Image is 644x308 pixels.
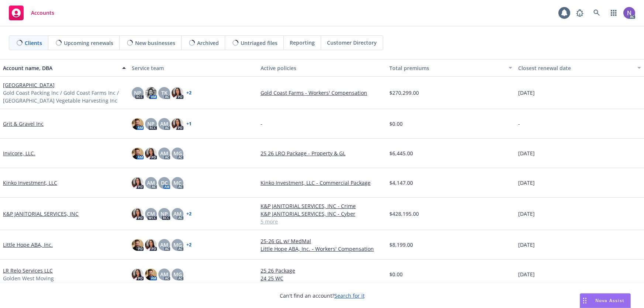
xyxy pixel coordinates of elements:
[261,210,383,218] a: K&P JANITORIAL SERVICES, INC - Cyber
[172,118,183,130] img: photo
[161,89,168,97] span: TK
[518,64,633,72] div: Closest renewal date
[145,148,157,159] img: photo
[132,269,144,280] img: photo
[132,208,144,220] img: photo
[197,39,219,47] span: Archived
[160,241,168,249] span: AM
[518,241,535,249] span: [DATE]
[173,241,182,249] span: MG
[327,39,377,46] span: Customer Directory
[580,294,589,308] div: Drag to move
[518,179,535,187] span: [DATE]
[172,87,183,99] img: photo
[147,120,155,128] span: NP
[258,59,386,77] button: Active policies
[518,270,535,278] span: [DATE]
[389,210,419,218] span: $428,195.00
[145,239,157,251] img: photo
[186,212,192,216] a: + 2
[580,293,631,308] button: Nova Assist
[518,149,535,157] span: [DATE]
[3,267,53,274] a: LR Relo Services LLC
[261,149,383,157] a: 25 26 LRO Package - Property & GL
[160,149,168,157] span: AM
[161,210,168,218] span: NP
[147,210,155,218] span: CM
[389,179,413,187] span: $4,147.00
[3,274,54,282] span: Golden West Moving
[186,243,192,247] a: + 2
[389,89,419,97] span: $270,299.00
[261,274,383,282] a: 24 25 WC
[132,239,144,251] img: photo
[186,91,192,95] a: + 2
[6,3,57,23] a: Accounts
[132,177,144,189] img: photo
[3,64,118,72] div: Account name, DBA
[173,179,182,187] span: MC
[186,122,192,126] a: + 1
[386,59,515,77] button: Total premiums
[606,6,621,20] a: Switch app
[572,6,587,20] a: Report a Bug
[64,39,113,47] span: Upcoming renewals
[389,241,413,249] span: $8,199.00
[518,89,535,97] span: [DATE]
[132,64,255,72] div: Service team
[261,89,383,97] a: Gold Coast Farms - Workers' Compensation
[145,269,157,280] img: photo
[261,267,383,274] a: 25 26 Package
[334,292,365,299] a: Search for it
[132,148,144,159] img: photo
[389,120,403,128] span: $0.00
[515,59,644,77] button: Closest renewal date
[3,210,79,218] a: K&P JANITORIAL SERVICES, INC
[145,87,157,99] img: photo
[261,64,383,72] div: Active policies
[280,292,365,300] span: Can't find an account?
[3,241,53,249] a: Little Hope ABA, Inc.
[173,149,182,157] span: MG
[595,297,624,304] span: Nova Assist
[173,270,182,278] span: MG
[261,120,262,128] span: -
[173,210,182,218] span: AM
[135,39,175,47] span: New businesses
[147,179,155,187] span: AM
[518,210,535,218] span: [DATE]
[161,179,168,187] span: DC
[589,6,604,20] a: Search
[3,81,55,89] a: [GEOGRAPHIC_DATA]
[3,89,126,104] span: Gold Coast Packing Inc / Gold Coast Farms Inc / [GEOGRAPHIC_DATA] Vegetable Harvesting Inc
[389,64,504,72] div: Total premiums
[3,149,35,157] a: Invicore, LLC.
[261,218,383,225] a: 5 more
[25,39,42,47] span: Clients
[31,10,54,16] span: Accounts
[261,179,383,187] a: Kinko Investment, LLC - Commercial Package
[129,59,258,77] button: Service team
[389,270,403,278] span: $0.00
[160,120,168,128] span: AM
[389,149,413,157] span: $6,445.00
[3,120,44,128] a: Grit & Gravel Inc
[132,118,144,130] img: photo
[3,179,57,187] a: Kinko Investment, LLC
[160,270,168,278] span: AM
[518,120,520,128] span: -
[241,39,278,47] span: Untriaged files
[261,237,383,245] a: 25-26 GL w/ MedMal
[623,7,635,19] img: photo
[261,202,383,210] a: K&P JANITORIAL SERVICES, INC - Crime
[261,245,383,253] a: Little Hope ABA, Inc. - Workers' Compensation
[134,89,141,97] span: NP
[290,39,315,46] span: Reporting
